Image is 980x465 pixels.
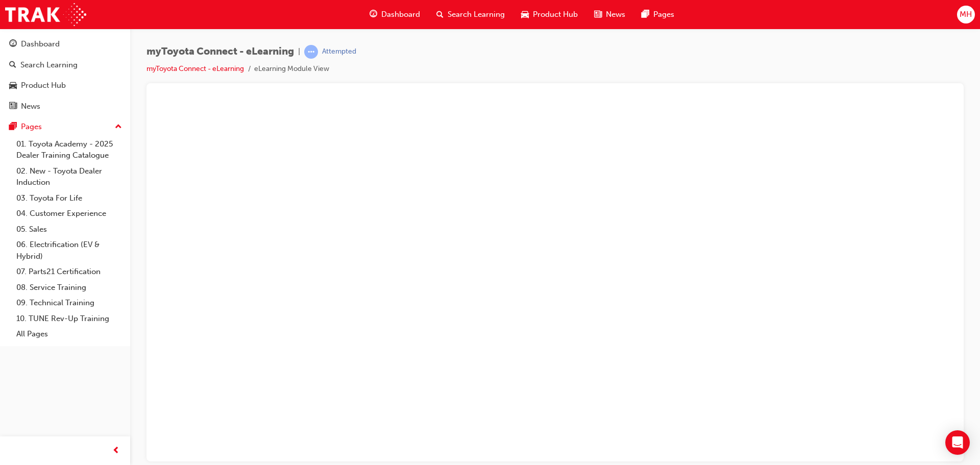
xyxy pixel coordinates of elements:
span: guage-icon [9,40,17,49]
span: learningRecordVerb_ATTEMPT-icon [304,45,318,59]
span: Product Hub [533,9,578,20]
span: news-icon [594,8,602,21]
a: 03. Toyota For Life [12,190,126,206]
span: up-icon [115,120,122,134]
a: 09. Technical Training [12,295,126,311]
span: search-icon [9,61,16,70]
button: Pages [4,117,126,136]
a: guage-iconDashboard [361,4,428,25]
span: pages-icon [642,8,649,21]
a: Search Learning [4,56,126,75]
a: 01. Toyota Academy - 2025 Dealer Training Catalogue [12,136,126,163]
span: News [606,9,625,20]
div: News [21,101,40,112]
a: 08. Service Training [12,280,126,296]
span: prev-icon [112,445,120,457]
a: myToyota Connect - eLearning [146,64,244,73]
a: search-iconSearch Learning [428,4,513,25]
div: Dashboard [21,38,60,50]
span: Dashboard [381,9,420,20]
span: Search Learning [448,9,505,20]
a: 05. Sales [12,222,126,237]
a: 07. Parts21 Certification [12,264,126,280]
span: search-icon [436,8,444,21]
span: pages-icon [9,123,17,132]
a: car-iconProduct Hub [513,4,586,25]
span: car-icon [9,81,17,90]
span: news-icon [9,102,17,111]
span: car-icon [521,8,529,21]
span: Pages [653,9,674,20]
span: myToyota Connect - eLearning [146,46,294,58]
a: 10. TUNE Rev-Up Training [12,311,126,327]
button: DashboardSearch LearningProduct HubNews [4,33,126,117]
div: Product Hub [21,80,66,91]
div: Open Intercom Messenger [945,430,970,455]
div: Pages [21,121,42,133]
button: MH [957,6,975,23]
span: | [298,46,300,58]
a: pages-iconPages [633,4,682,25]
a: Dashboard [4,35,126,54]
a: Product Hub [4,76,126,95]
li: eLearning Module View [254,63,329,75]
div: Attempted [322,47,356,57]
a: news-iconNews [586,4,633,25]
img: Trak [5,3,86,26]
a: News [4,97,126,116]
span: guage-icon [370,8,377,21]
a: All Pages [12,326,126,342]
a: 06. Electrification (EV & Hybrid) [12,237,126,264]
a: 02. New - Toyota Dealer Induction [12,163,126,190]
span: MH [960,9,972,20]
div: Search Learning [20,59,78,71]
a: 04. Customer Experience [12,206,126,222]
